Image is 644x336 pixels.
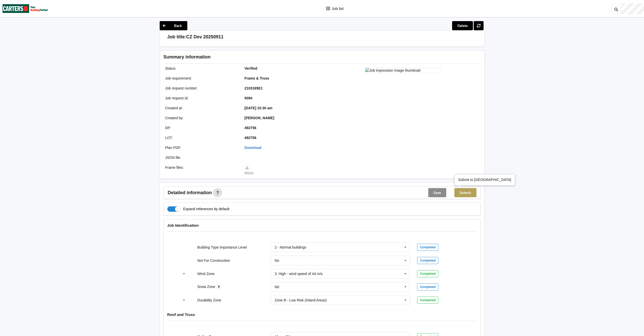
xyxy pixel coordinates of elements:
[179,269,189,278] button: reference-toggle
[162,155,241,160] div: JSON file :
[197,285,216,289] label: Snow Zone
[244,86,263,90] b: 2103165E1
[197,258,230,263] label: Not For Construction
[162,66,241,71] div: Status :
[458,177,511,182] div: Submit to [GEOGRAPHIC_DATA]
[160,21,187,30] button: Back
[417,270,438,277] div: Completed
[417,257,438,264] div: Completed
[179,296,189,305] button: reference-toggle
[244,136,256,140] b: 492756
[275,298,327,302] div: Zone B - Low Risk (Inland Areas)
[244,116,274,120] b: [PERSON_NAME]
[163,54,400,60] h3: Summary information
[244,66,257,70] b: Verified
[321,6,348,11] a: Job list
[621,3,644,14] div: User Profile
[275,259,279,262] div: No
[417,297,438,304] div: Completed
[162,125,241,130] div: DP :
[454,188,476,197] button: Submit
[167,223,477,228] h4: Job Identification
[162,115,241,120] div: Created by :
[244,126,256,130] b: 492756
[167,34,186,40] h3: Job title:
[162,86,241,91] div: Job request number :
[417,283,438,291] div: Completed
[244,96,252,100] b: 5094
[167,312,477,317] h4: Roof and Truss
[197,245,247,249] label: Building Type Importance Level
[332,7,344,10] span: Job list
[167,206,229,212] label: Expand references by default
[197,272,214,276] label: Wind Zone
[452,21,473,30] button: Delete
[186,34,224,40] h3: CZ Dev 20250911
[162,165,241,176] div: Frame files :
[244,106,272,110] b: [DATE] 10:30 am
[162,96,241,101] div: Job request id :
[365,68,441,73] img: Job impression image thumbnail
[244,146,261,150] a: Download
[417,244,438,251] div: Completed
[275,285,279,289] div: N0
[162,135,241,140] div: LOT :
[168,190,212,195] span: Detailed information
[162,105,241,111] div: Created at :
[275,246,306,249] div: 2 - Normal buildings
[244,76,269,80] b: Frame & Truss
[275,272,323,276] div: 3. High - wind speed of 44 m/s
[244,165,254,175] a: Mitek
[197,298,221,302] label: Durability Zone
[3,0,48,17] img: Carters
[162,76,241,81] div: Job requirement :
[162,145,241,150] div: Plan PDF :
